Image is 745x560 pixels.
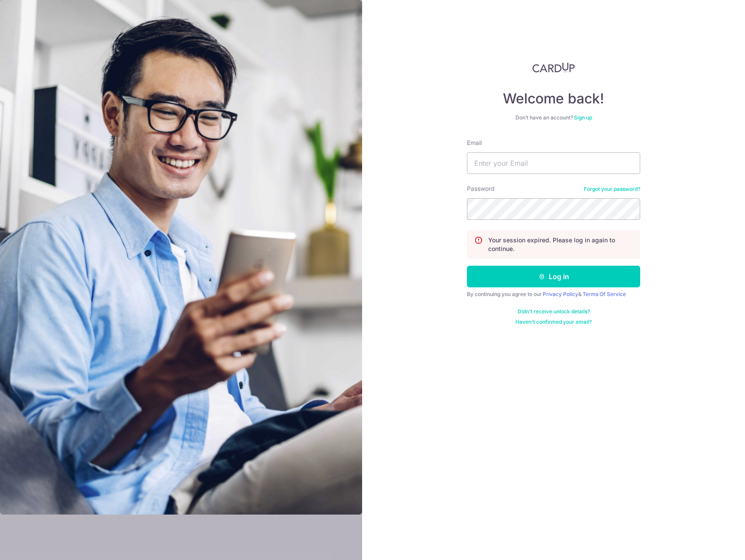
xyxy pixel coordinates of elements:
button: Log in [467,266,640,287]
div: Don’t have an account? [467,114,640,121]
div: By continuing you agree to our & [467,291,640,298]
input: Enter your Email [467,152,640,174]
a: Sign up [574,114,592,121]
a: Haven't confirmed your email? [515,319,592,325]
a: Terms Of Service [583,291,626,297]
p: Your session expired. Please log in again to continue. [488,236,633,253]
label: Email [467,138,482,147]
img: CardUp Logo [532,62,575,73]
a: Privacy Policy [543,291,578,297]
a: Forgot your password? [584,186,640,193]
h4: Welcome back! [467,90,640,107]
label: Password [467,184,495,193]
a: Didn't receive unlock details? [518,308,590,315]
